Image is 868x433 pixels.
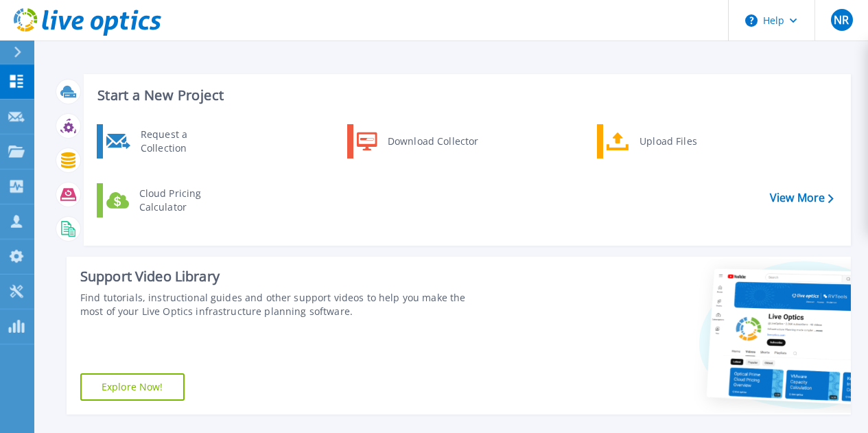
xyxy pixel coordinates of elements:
a: Upload Files [597,124,738,159]
a: Cloud Pricing Calculator [97,183,237,218]
div: Support Video Library [80,268,488,285]
div: Download Collector [381,128,484,155]
h3: Start a New Project [97,88,833,103]
a: Request a Collection [97,124,237,159]
div: Find tutorials, instructional guides and other support videos to help you make the most of your L... [80,291,488,318]
a: Explore Now! [80,373,185,401]
div: Upload Files [633,128,734,155]
div: Cloud Pricing Calculator [132,187,234,214]
span: NR [834,14,849,25]
a: View More [770,191,834,204]
a: Download Collector [347,124,488,159]
div: Request a Collection [134,128,234,155]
